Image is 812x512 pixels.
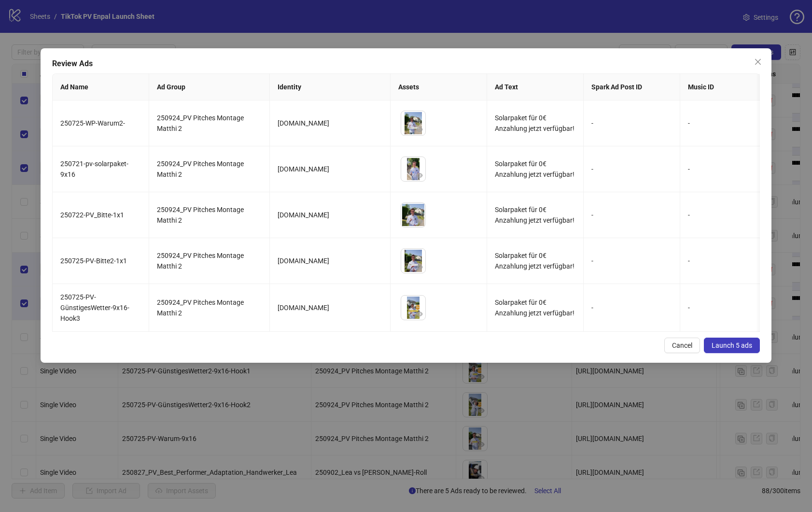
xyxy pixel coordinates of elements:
[591,257,593,265] span: -
[60,293,129,322] span: 250725-PV-GünstigesWetter-9x16-Hook3
[414,308,425,320] button: Preview
[416,264,423,270] span: eye
[591,119,593,127] span: -
[750,54,766,70] button: Close
[664,338,700,353] button: Cancel
[495,299,574,317] span: Solarpaket für 0€ Anzahlung jetzt verfügbar!
[391,74,487,100] th: Assets
[688,118,769,128] div: -
[416,311,423,317] span: eye
[60,211,124,219] span: 250722-PV_Bitte-1x1
[414,261,425,273] button: Preview
[149,74,270,100] th: Ad Group
[401,111,425,135] img: Asset 1
[414,215,425,227] button: Preview
[591,304,593,312] span: -
[401,203,425,227] img: Asset 1
[157,158,262,180] div: 250924_PV Pitches Montage Matthi 2
[157,297,262,318] div: 250924_PV Pitches Montage Matthi 2
[416,172,423,179] span: eye
[278,256,382,266] div: [DOMAIN_NAME]
[60,119,125,127] span: 250725-WP-Warum2-
[591,211,593,219] span: -
[688,256,769,266] div: -
[416,218,423,225] span: eye
[278,210,382,220] div: [DOMAIN_NAME]
[495,206,574,224] span: Solarpaket für 0€ Anzahlung jetzt verfügbar!
[278,302,382,313] div: [DOMAIN_NAME]
[278,164,382,174] div: [DOMAIN_NAME]
[495,114,574,132] span: Solarpaket für 0€ Anzahlung jetzt verfügbar!
[60,257,127,265] span: 250725-PV-Bitte2-1x1
[495,252,574,270] span: Solarpaket für 0€ Anzahlung jetzt verfügbar!
[270,74,391,100] th: Identity
[712,341,752,349] span: Launch 5 ads
[495,160,574,178] span: Solarpaket für 0€ Anzahlung jetzt verfügbar!
[680,74,777,100] th: Music ID
[704,338,760,353] button: Launch 5 ads
[157,204,262,226] div: 250924_PV Pitches Montage Matthi 2
[60,160,128,178] span: 250721-pv-solarpaket-9x16
[401,157,425,181] img: Asset 1
[754,58,762,66] span: close
[672,341,692,349] span: Cancel
[414,170,425,181] button: Preview
[157,113,262,134] div: 250924_PV Pitches Montage Matthi 2
[52,58,760,70] div: Review Ads
[157,250,262,271] div: 250924_PV Pitches Montage Matthi 2
[278,118,382,128] div: [DOMAIN_NAME]
[416,126,423,133] span: eye
[401,249,425,273] img: Asset 1
[414,124,425,135] button: Preview
[53,74,149,100] th: Ad Name
[584,74,680,100] th: Spark Ad Post ID
[688,164,769,174] div: -
[688,210,769,220] div: -
[487,74,584,100] th: Ad Text
[401,296,425,320] img: Asset 1
[688,302,769,313] div: -
[591,165,593,173] span: -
